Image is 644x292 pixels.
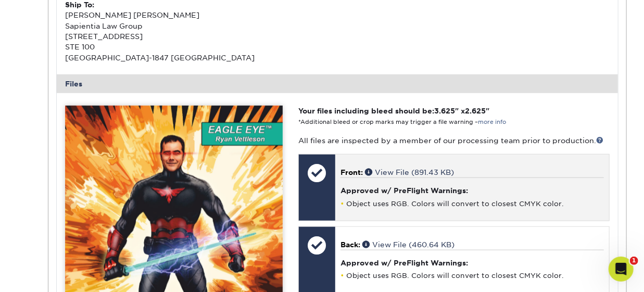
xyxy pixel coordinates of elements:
h4: Approved w/ PreFlight Warnings: [340,259,603,267]
a: View File (460.64 KB) [362,240,454,249]
p: All files are inspected by a member of our processing team prior to production. [298,135,609,146]
a: View File (891.43 KB) [365,168,454,176]
span: Front: [340,168,363,176]
a: more info [478,119,506,125]
h4: Approved w/ PreFlight Warnings: [340,186,603,195]
span: 3.625 [434,107,455,115]
strong: Your files including bleed should be: " x " [298,107,489,115]
span: 1 [630,257,638,265]
iframe: Intercom live chat [609,257,634,282]
small: *Additional bleed or crop marks may trigger a file warning – [298,119,506,125]
div: Files [57,74,618,93]
span: 2.625 [465,107,486,115]
li: Object uses RGB. Colors will convert to closest CMYK color. [340,271,603,280]
span: Back: [340,240,360,249]
li: Object uses RGB. Colors will convert to closest CMYK color. [340,199,603,208]
strong: Ship To: [65,1,94,9]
